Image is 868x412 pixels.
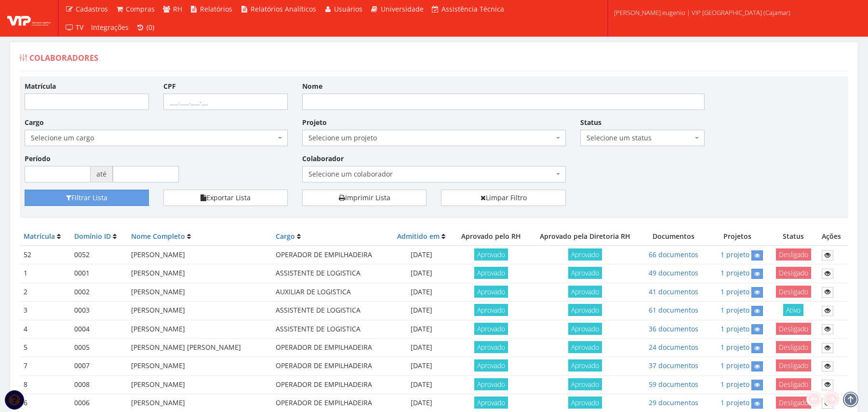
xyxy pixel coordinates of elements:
[614,8,790,17] span: [PERSON_NAME].eugenio | VIP [GEOGRAPHIC_DATA] (Cajamar)
[272,283,390,301] td: AUXILIAR DE LOGISTICA
[649,268,698,277] a: 49 documentos
[163,94,288,110] input: ___.___.___-__
[70,302,127,320] td: 0003
[25,130,288,146] span: Selecione um cargo
[649,361,698,370] a: 37 documentos
[163,190,288,206] button: Exportar Lista
[776,341,811,353] span: Desligado
[272,246,390,264] td: OPERADOR DE EMPILHADEIRA
[641,228,706,246] th: Documentos
[127,338,272,357] td: [PERSON_NAME] [PERSON_NAME]
[721,380,749,389] a: 1 projeto
[25,82,56,91] label: Matrícula
[776,378,811,390] span: Desligado
[390,338,453,357] td: [DATE]
[7,11,51,26] img: logo
[24,232,55,241] a: Matrícula
[649,343,698,352] a: 24 documentos
[474,304,508,316] span: Aprovado
[568,286,602,298] span: Aprovado
[126,4,155,14] span: Compras
[580,130,705,146] span: Selecione um status
[649,287,698,296] a: 41 documentos
[272,375,390,394] td: OPERADOR DE EMPILHADEIRA
[568,341,602,353] span: Aprovado
[649,398,698,407] a: 29 documentos
[127,357,272,375] td: [PERSON_NAME]
[649,324,698,333] a: 36 documentos
[20,357,70,375] td: 7
[76,4,108,14] span: Cadastros
[390,320,453,338] td: [DATE]
[776,397,811,409] span: Desligado
[474,341,508,353] span: Aprovado
[530,228,641,246] th: Aprovado pela Diretoria RH
[568,248,602,261] span: Aprovado
[390,302,453,320] td: [DATE]
[25,190,149,206] button: Filtrar Lista
[776,286,811,298] span: Desligado
[127,375,272,394] td: [PERSON_NAME]
[127,246,272,264] td: [PERSON_NAME]
[61,18,87,37] a: TV
[70,338,127,357] td: 0005
[308,133,553,143] span: Selecione um projeto
[251,4,316,14] span: Relatórios Analíticos
[173,4,182,14] span: RH
[147,23,154,32] span: (0)
[302,118,327,127] label: Projeto
[131,232,185,241] a: Nome Completo
[272,302,390,320] td: ASSISTENTE DE LOGISTICA
[91,23,129,32] span: Integrações
[649,305,698,315] a: 61 documentos
[272,338,390,357] td: OPERADOR DE EMPILHADEIRA
[20,283,70,301] td: 2
[818,228,848,246] th: Ações
[769,228,818,246] th: Status
[127,320,272,338] td: [PERSON_NAME]
[20,264,70,283] td: 1
[474,378,508,390] span: Aprovado
[272,320,390,338] td: ASSISTENTE DE LOGISTICA
[721,268,749,277] a: 1 projeto
[441,4,504,14] span: Assistência Técnica
[474,323,508,335] span: Aprovado
[721,324,749,333] a: 1 projeto
[390,357,453,375] td: [DATE]
[474,359,508,371] span: Aprovado
[568,267,602,279] span: Aprovado
[334,4,362,14] span: Usuários
[390,375,453,394] td: [DATE]
[706,228,769,246] th: Projetos
[721,398,749,407] a: 1 projeto
[20,320,70,338] td: 4
[70,264,127,283] td: 0001
[587,133,693,143] span: Selecione um status
[308,169,553,179] span: Selecione um colaborador
[390,264,453,283] td: [DATE]
[70,283,127,301] td: 0002
[721,250,749,259] a: 1 projeto
[29,53,98,63] span: Colaboradores
[25,118,44,127] label: Cargo
[776,323,811,335] span: Desligado
[776,248,811,261] span: Desligado
[272,357,390,375] td: OPERADOR DE EMPILHADEIRA
[390,246,453,264] td: [DATE]
[776,359,811,371] span: Desligado
[127,283,272,301] td: [PERSON_NAME]
[302,166,565,182] span: Selecione um colaborador
[390,283,453,301] td: [DATE]
[649,380,698,389] a: 59 documentos
[91,166,113,182] span: até
[87,18,133,37] a: Integrações
[721,287,749,296] a: 1 projeto
[721,361,749,370] a: 1 projeto
[568,397,602,409] span: Aprovado
[70,246,127,264] td: 0052
[568,323,602,335] span: Aprovado
[133,18,159,37] a: (0)
[200,4,232,14] span: Relatórios
[441,190,565,206] a: Limpar Filtro
[302,130,565,146] span: Selecione um projeto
